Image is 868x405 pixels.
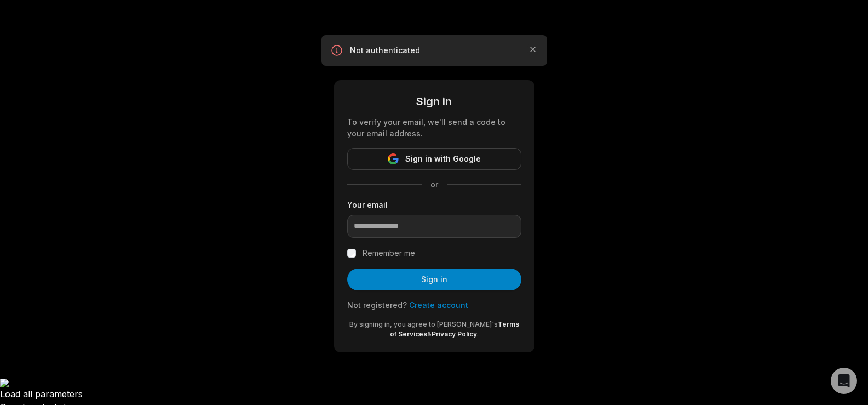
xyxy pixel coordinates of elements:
label: Your email [347,199,521,210]
a: Privacy Policy [432,330,477,338]
a: Terms of Services [390,320,519,338]
p: Not authenticated [350,45,519,56]
a: Create account [409,300,468,310]
span: or [422,179,447,190]
span: . [477,330,479,338]
span: Not registered? [347,300,407,310]
span: Sign in with Google [405,152,481,166]
span: & [427,330,432,338]
div: Sign in [347,93,521,110]
button: Sign in [347,269,521,290]
div: To verify your email, we'll send a code to your email address. [347,116,521,139]
div: Open Intercom Messenger [831,368,857,394]
label: Remember me [363,247,415,260]
span: By signing in, you agree to [PERSON_NAME]'s [349,320,498,328]
button: Sign in with Google [347,148,521,170]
